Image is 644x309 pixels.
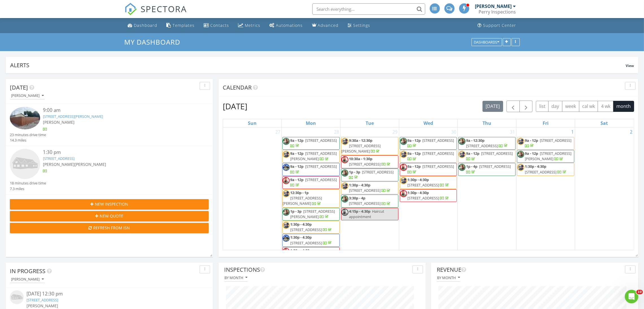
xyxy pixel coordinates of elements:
[408,190,450,201] a: 1:30p - 4:30p [STREET_ADDRESS]
[400,189,457,202] a: 1:30p - 4:30p [STREET_ADDRESS]
[283,190,290,197] img: derrick.jpg
[399,127,458,266] td: Go to July 30, 2025
[290,151,337,161] span: [STREET_ADDRESS][PERSON_NAME]
[173,23,195,28] div: Templates
[290,227,322,232] span: [STREET_ADDRESS]
[282,150,340,163] a: 9a - 12p [STREET_ADDRESS][PERSON_NAME]
[466,151,513,161] a: 9a - 12p [STREET_ADDRESS]
[400,137,457,150] a: 9a - 12p [STREET_ADDRESS]
[408,195,439,201] span: [STREET_ADDRESS]
[318,23,339,28] div: Advanced
[283,209,290,216] img: img_9816.jpeg
[349,209,370,214] span: 4:15p - 4:30p
[100,213,123,219] span: New Quote
[341,169,348,177] img: img_9816.jpeg
[509,127,516,136] a: Go to July 31, 2025
[10,211,209,221] button: New Quote
[517,151,524,158] img: img_9816.jpeg
[283,190,322,206] a: 12:30p - 1p [STREET_ADDRESS][PERSON_NAME]
[282,189,340,208] a: 12:30p - 1p [STREET_ADDRESS][PERSON_NAME]
[43,149,192,156] div: 1:30 pm
[562,101,579,112] button: week
[625,290,638,303] iframe: Intercom live chat
[10,84,28,91] span: [DATE]
[283,138,290,145] img: img_9816.jpeg
[290,222,312,227] span: 1:30p - 4:30p
[283,164,290,171] img: img_3372.jpg
[283,235,290,242] img: img_3372.jpg
[400,190,407,197] img: 227294170_102927228758596_3717034242095989499_n.png
[517,150,574,163] a: 9a - 12p [STREET_ADDRESS][PERSON_NAME]
[305,177,337,182] span: [STREET_ADDRESS]
[475,20,519,31] a: Support Center
[282,127,340,266] td: Go to July 28, 2025
[290,222,333,232] a: 1:30p - 4:30p [STREET_ADDRESS]
[341,169,398,181] a: 1p - 3p [STREET_ADDRESS]
[458,127,516,266] td: Go to July 31, 2025
[10,138,46,143] div: 14.3 miles
[408,151,454,161] a: 9a - 12p [STREET_ADDRESS]
[290,177,337,188] a: 9a - 12p [STREET_ADDRESS]
[525,151,571,161] a: 9a - 12p [STREET_ADDRESS][PERSON_NAME]
[341,137,398,155] a: 9:30a - 12:30p [STREET_ADDRESS][PERSON_NAME]
[353,23,370,28] div: Settings
[290,164,304,169] span: 9a - 12p
[126,20,160,31] a: Dashboard
[437,274,460,282] button: By month
[283,177,290,184] img: 227294170_102927228758596_3717034242095989499_n.png
[408,138,454,148] a: 9a - 12p [STREET_ADDRESS]
[290,235,312,240] span: 1:30p - 4:30p
[283,248,322,264] a: 1:30p - 4:30p
[525,151,571,161] span: [STREET_ADDRESS][PERSON_NAME]
[423,164,454,169] span: [STREET_ADDRESS]
[400,163,457,176] a: 9a - 12p [STREET_ADDRESS]
[466,138,508,148] a: 9a - 12:30p [STREET_ADDRESS]
[408,138,421,143] span: 9a - 12p
[141,3,187,15] span: SPECTORA
[517,164,524,171] img: derrick.jpg
[290,138,304,143] span: 9a - 12p
[517,137,574,150] a: 9a - 12p [STREET_ADDRESS]
[305,138,337,143] span: [STREET_ADDRESS]
[507,101,520,112] button: Previous month
[27,297,58,303] a: [STREET_ADDRESS]
[517,138,524,145] img: derrick.jpg
[247,119,258,127] a: Sunday
[10,180,46,186] div: 18 minutes drive time
[437,276,460,280] div: By month
[466,164,477,169] span: 1p - 4p
[626,63,634,68] span: View
[10,132,46,138] div: 23 minutes drive time
[408,182,439,188] span: [STREET_ADDRESS]
[75,162,106,167] span: [PERSON_NAME]
[450,127,457,136] a: Go to July 30, 2025
[364,119,375,127] a: Tuesday
[305,164,337,169] span: [STREET_ADDRESS]
[305,119,317,127] a: Monday
[245,23,261,28] div: Metrics
[400,138,407,145] img: img_9816.jpeg
[125,37,185,47] a: My Dashboard
[164,20,197,31] a: Templates
[310,20,341,31] a: Advanced
[27,303,58,308] span: [PERSON_NAME]
[349,169,360,175] span: 1p - 3p
[598,101,614,112] button: 4 wk
[400,176,457,189] a: 1:30p - 4:30p [STREET_ADDRESS]
[341,156,348,163] img: 227294170_102927228758596_3717034242095989499_n.png
[14,225,204,231] div: Refresh from ISN
[282,221,340,234] a: 1:30p - 4:30p [STREET_ADDRESS]
[349,182,391,193] a: 1:30p - 4:30p [STREET_ADDRESS]
[349,195,391,206] a: 3:30p - 4p [STREET_ADDRESS]
[95,201,128,207] span: New Inspection
[10,92,45,100] button: [PERSON_NAME]
[211,23,229,28] div: Contacts
[466,143,498,148] span: [STREET_ADDRESS]
[282,234,340,247] a: 1:30p - 4:30p [STREET_ADDRESS]
[283,195,322,206] span: [STREET_ADDRESS][PERSON_NAME]
[471,38,502,46] button: Dashboards
[10,149,209,192] a: 1:30 pm [STREET_ADDRESS] [PERSON_NAME][PERSON_NAME] 18 minutes drive time 7.3 miles
[125,3,137,15] img: The Best Home Inspection Software - Spectora
[349,162,381,167] span: [STREET_ADDRESS]
[43,114,103,119] a: [STREET_ADDRESS][PERSON_NAME]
